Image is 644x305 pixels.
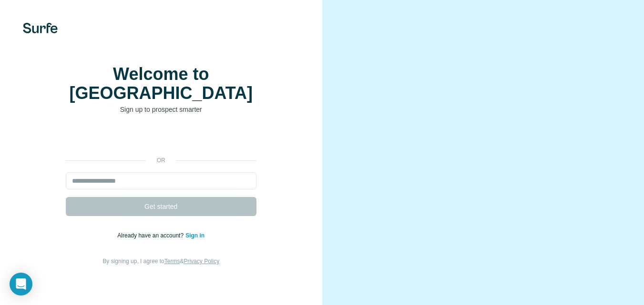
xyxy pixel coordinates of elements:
p: Sign up to prospect smarter [66,105,256,114]
a: Terms [164,258,180,265]
h1: Welcome to [GEOGRAPHIC_DATA] [66,65,256,103]
span: By signing up, I agree to & [102,258,219,265]
div: Open Intercom Messenger [10,273,32,295]
a: Sign in [185,232,204,239]
iframe: Sign in with Google Button [61,128,261,149]
img: Surfe's logo [23,23,58,33]
span: Already have an account? [117,232,185,239]
a: Privacy Policy [184,258,219,265]
p: or [146,156,176,165]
